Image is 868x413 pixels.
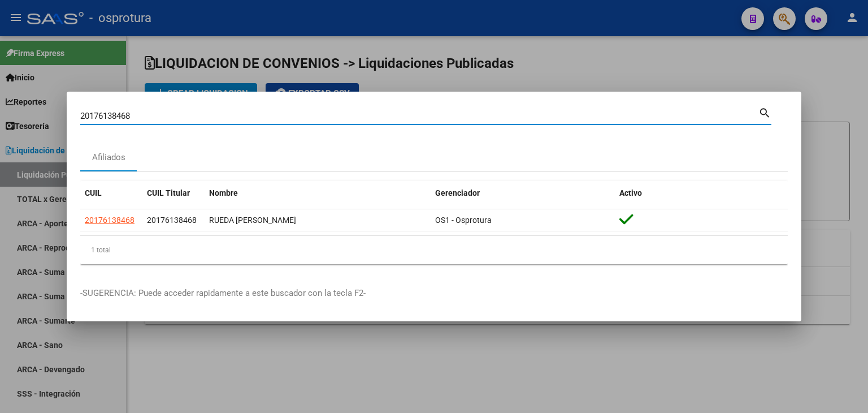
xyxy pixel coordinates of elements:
datatable-header-cell: Gerenciador [431,181,615,205]
div: 1 total [80,236,788,264]
span: Nombre [209,188,238,197]
span: CUIL [85,188,102,197]
span: 20176138468 [85,216,134,225]
datatable-header-cell: CUIL [80,181,142,205]
span: OS1 - Osprotura [435,216,492,225]
div: RUEDA [PERSON_NAME] [209,214,426,227]
div: Afiliados [92,151,125,164]
p: -SUGERENCIA: Puede acceder rapidamente a este buscador con la tecla F2- [80,287,788,300]
span: CUIL Titular [147,188,190,197]
datatable-header-cell: Activo [615,181,788,205]
datatable-header-cell: CUIL Titular [142,181,205,205]
datatable-header-cell: Nombre [205,181,431,205]
span: Gerenciador [435,188,480,197]
mat-icon: search [758,105,771,119]
span: 20176138468 [147,216,197,225]
iframe: Intercom live chat [830,375,857,402]
span: Activo [619,188,642,197]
